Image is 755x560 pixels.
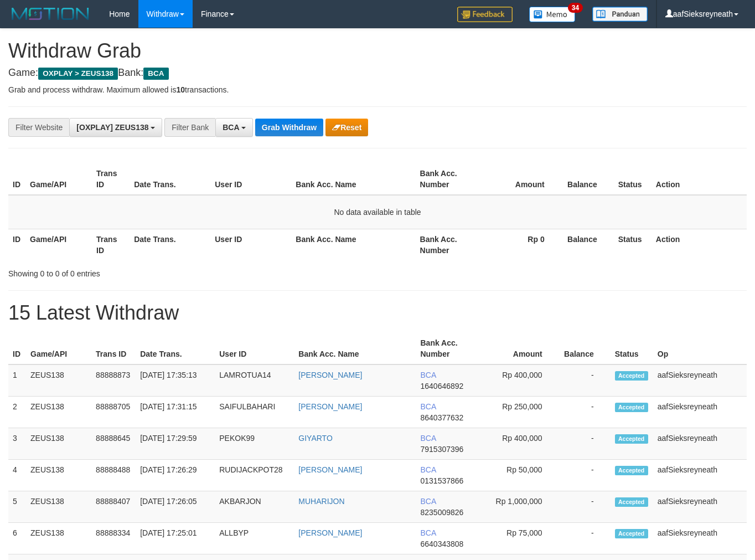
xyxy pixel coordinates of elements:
[215,397,294,428] td: SAIFULBAHARI
[136,523,215,554] td: [DATE] 17:25:01
[291,163,415,195] th: Bank Acc. Name
[25,163,92,195] th: Game/API
[291,229,415,260] th: Bank Acc. Name
[325,119,368,136] button: Reset
[8,84,747,95] p: Grab and process withdraw. Maximum allowed is transactions.
[298,371,362,379] a: [PERSON_NAME]
[8,302,747,324] h1: 15 Latest Withdraw
[136,428,215,460] td: [DATE] 17:29:59
[8,264,306,279] div: Showing 0 to 0 of 0 entries
[615,497,648,507] span: Accepted
[420,508,463,517] span: Copy 8235009826 to clipboard
[482,364,559,397] td: Rp 400,000
[559,397,611,428] td: -
[561,229,614,260] th: Balance
[92,229,130,260] th: Trans ID
[298,528,362,537] a: [PERSON_NAME]
[416,163,482,195] th: Bank Acc. Number
[651,229,747,260] th: Action
[482,460,559,491] td: Rp 50,000
[26,523,91,554] td: ZEUS138
[26,491,91,523] td: ZEUS138
[8,397,26,428] td: 2
[8,118,69,137] div: Filter Website
[420,402,436,411] span: BCA
[653,460,747,491] td: aafSieksreyneath
[559,523,611,554] td: -
[592,7,648,22] img: panduan.png
[255,119,323,136] button: Grab Withdraw
[653,491,747,523] td: aafSieksreyneath
[559,364,611,397] td: -
[210,163,291,195] th: User ID
[420,445,463,454] span: Copy 7915307396 to clipboard
[8,163,25,195] th: ID
[136,397,215,428] td: [DATE] 17:31:15
[420,476,463,485] span: Copy 0131537866 to clipboard
[215,118,253,137] button: BCA
[482,523,559,554] td: Rp 75,000
[26,364,91,397] td: ZEUS138
[482,397,559,428] td: Rp 250,000
[294,333,416,364] th: Bank Acc. Name
[420,382,463,391] span: Copy 1640646892 to clipboard
[91,364,136,397] td: 88888873
[420,540,463,548] span: Copy 6640343808 to clipboard
[614,229,651,260] th: Status
[482,491,559,523] td: Rp 1,000,000
[559,491,611,523] td: -
[130,163,210,195] th: Date Trans.
[8,40,747,62] h1: Withdraw Grab
[615,403,648,412] span: Accepted
[26,460,91,491] td: ZEUS138
[215,364,294,397] td: LAMROTUA14
[420,434,436,443] span: BCA
[215,491,294,523] td: AKBARJON
[420,528,436,537] span: BCA
[136,333,215,364] th: Date Trans.
[615,371,648,381] span: Accepted
[8,68,747,79] h4: Game: Bank:
[91,397,136,428] td: 88888705
[136,491,215,523] td: [DATE] 17:26:05
[420,371,436,379] span: BCA
[8,460,26,491] td: 4
[416,229,482,260] th: Bank Acc. Number
[651,163,747,195] th: Action
[559,333,611,364] th: Balance
[136,364,215,397] td: [DATE] 17:35:13
[8,6,92,22] img: MOTION_logo.png
[416,333,481,364] th: Bank Acc. Number
[76,123,148,132] span: [OXPLAY] ZEUS138
[482,163,561,195] th: Amount
[92,163,130,195] th: Trans ID
[8,229,25,260] th: ID
[653,397,747,428] td: aafSieksreyneath
[653,428,747,460] td: aafSieksreyneath
[26,397,91,428] td: ZEUS138
[568,3,583,13] span: 34
[215,333,294,364] th: User ID
[91,523,136,554] td: 88888334
[26,428,91,460] td: ZEUS138
[223,123,239,132] span: BCA
[215,460,294,491] td: RUDIJACKPOT28
[91,333,136,364] th: Trans ID
[559,460,611,491] td: -
[482,333,559,364] th: Amount
[143,68,168,80] span: BCA
[130,229,210,260] th: Date Trans.
[25,229,92,260] th: Game/API
[215,428,294,460] td: PEKOK99
[26,333,91,364] th: Game/API
[69,118,162,137] button: [OXPLAY] ZEUS138
[420,497,436,506] span: BCA
[615,466,648,475] span: Accepted
[176,85,185,94] strong: 10
[91,491,136,523] td: 88888407
[164,118,215,137] div: Filter Bank
[653,364,747,397] td: aafSieksreyneath
[559,428,611,460] td: -
[38,68,118,80] span: OXPLAY > ZEUS138
[614,163,651,195] th: Status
